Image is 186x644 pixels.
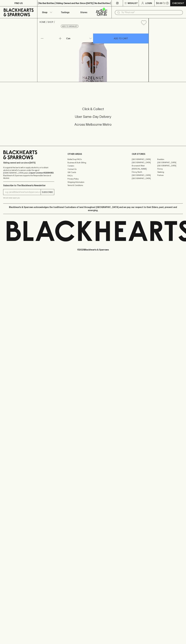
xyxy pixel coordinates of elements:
[145,2,152,5] p: Login
[157,174,183,177] a: Prahran
[5,206,181,212] p: Blackhearts & Sparrows acknowledges the traditional Custodians of land throughout [GEOGRAPHIC_DAT...
[3,184,54,187] p: Subscribe to The Blackhearts Newsletter
[68,184,119,187] a: Terms & Conditions
[132,161,157,164] a: [GEOGRAPHIC_DATA]
[74,6,93,18] a: Stores
[172,2,184,5] p: Checkout
[42,191,53,194] p: SUBSCRIBE
[41,189,54,195] button: SUBSCRIBE
[3,197,54,199] p: We will never spam you
[68,152,119,156] p: OTHER AREAS
[68,164,119,167] a: Careers
[42,11,47,14] p: Shop
[3,122,183,127] h5: Across Melbourne Metro
[157,158,183,161] a: Braddon
[61,25,78,28] button: Add to wishlist
[3,161,54,164] p: Sibling owned and run since [DATE]
[5,190,41,194] input: e.g. jane@blackheartsandsparrows.com.au
[68,174,119,177] a: FAQ's
[156,2,162,5] p: $0.00
[80,11,87,14] p: Stores
[29,172,54,174] strong: Liquor License #32064953
[132,167,157,170] a: [PERSON_NAME]
[14,2,23,5] p: FIND US
[132,158,157,161] a: [GEOGRAPHIC_DATA]
[3,114,183,119] h5: Uber Same-Day Delivery
[157,170,183,174] a: Geelong
[37,6,56,18] button: Shop
[68,177,119,180] a: Privacy Policy
[68,161,119,164] a: Business & Bulk Gifting
[56,6,74,18] a: Tastings
[132,174,157,177] a: [GEOGRAPHIC_DATA]
[93,34,149,43] button: ADD TO CART
[48,21,53,23] a: SHOP
[3,107,183,111] h5: Click & Collect
[3,96,183,141] div: Call to action block
[68,180,119,184] a: Shipping Information
[132,152,183,156] p: OUR STORES
[65,36,93,41] div: Can
[128,2,138,5] p: Wishlist
[157,161,183,164] a: [GEOGRAPHIC_DATA]
[167,2,168,4] p: 0
[121,10,181,15] input: Try "Pinot noir"
[157,167,183,170] a: Fitzroy
[66,37,70,40] p: Can
[68,171,119,174] a: Gift Cards
[68,158,119,161] a: Bottle Drop FAQ's
[39,21,46,23] a: HOME
[132,177,157,180] a: [GEOGRAPHIC_DATA]
[37,27,149,82] img: 70663.png
[68,167,119,171] a: Contact Us
[61,11,69,14] p: Tastings
[132,170,157,174] a: Fitzroy North
[3,166,54,179] p: It is against the law to sell or supply alcohol to, or to obtain alcohol on behalf of a person un...
[157,164,183,167] a: [GEOGRAPHIC_DATA]
[132,164,157,167] a: Brunswick West
[140,19,147,26] button: Add to wishlist
[114,37,128,40] p: ADD TO CART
